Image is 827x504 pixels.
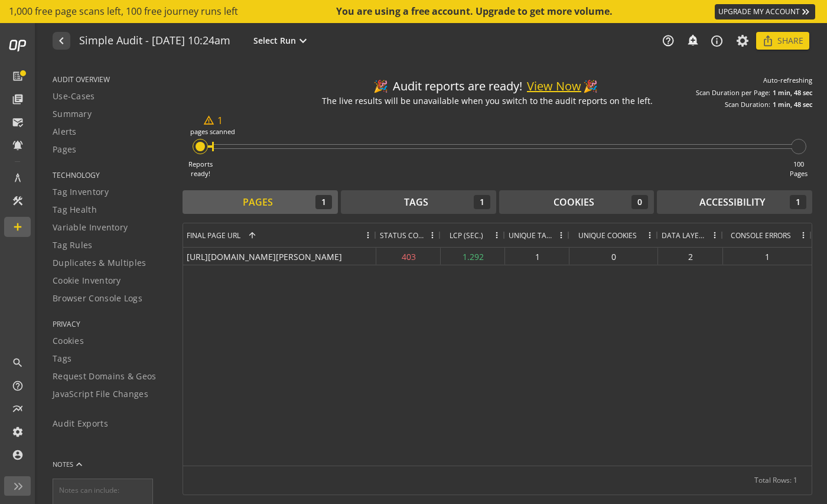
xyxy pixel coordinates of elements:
[183,190,338,214] button: Pages1
[322,95,653,107] div: The live results will be unavailable when you switch to the audit reports on the left.
[578,230,637,240] span: Unique Cookies
[253,35,296,47] span: Select Run
[12,380,24,392] mat-icon: help_outline
[54,34,67,48] mat-icon: navigate_before
[715,4,815,19] a: UPGRADE MY ACCOUNT
[53,144,77,155] span: Pages
[296,34,310,48] mat-icon: expand_more
[53,292,142,304] span: Browser Console Logs
[53,239,93,251] span: Tag Rules
[73,459,85,470] mat-icon: keyboard_arrow_up
[203,114,223,128] div: 1
[509,230,553,240] span: Unique Tags
[754,466,797,495] div: Total Rows: 1
[763,76,812,85] div: Auto-refreshing
[553,196,594,209] div: Cookies
[12,357,24,369] mat-icon: search
[474,195,490,209] div: 1
[723,248,812,265] div: 1
[658,248,723,265] div: 2
[12,93,24,105] mat-icon: library_books
[53,204,97,216] span: Tag Health
[731,230,791,240] span: Console Errors
[79,35,230,47] h1: Simple Audit - 30 August 2025 | 10:24am
[762,35,774,47] mat-icon: ios_share
[12,70,24,82] mat-icon: list_alt
[725,100,770,109] div: Scan Duration:
[662,34,675,47] mat-icon: help_outline
[243,196,273,209] div: Pages
[188,160,213,178] div: Reports ready!
[9,5,238,18] span: 1,000 free page scans left, 100 free journey runs left
[790,160,808,178] div: 100 Pages
[710,34,724,48] mat-icon: info_outline
[12,403,24,415] mat-icon: multiline_chart
[53,126,77,138] span: Alerts
[336,5,614,18] div: You are using a free account. Upgrade to get more volume.
[190,127,235,136] div: pages scanned
[373,78,601,95] div: Audit reports are ready!
[450,230,483,240] span: LCP (SEC.)
[756,32,809,50] button: Share
[53,90,95,102] span: Use-Cases
[583,78,598,95] div: 🎉
[53,257,146,269] span: Duplicates & Multiples
[341,190,496,214] button: Tags1
[12,426,24,438] mat-icon: settings
[800,6,812,18] mat-icon: keyboard_double_arrow_right
[657,190,812,214] button: Accessibility1
[315,195,332,209] div: 1
[12,195,24,207] mat-icon: construction
[12,116,24,128] mat-icon: mark_email_read
[505,248,569,265] div: 1
[777,30,803,51] span: Share
[790,195,806,209] div: 1
[53,222,128,233] span: Variable Inventory
[631,195,648,209] div: 0
[773,88,812,97] div: 1 min, 48 sec
[53,170,168,180] span: TECHNOLOGY
[183,248,376,265] div: [URL][DOMAIN_NAME][PERSON_NAME]
[53,186,109,198] span: Tag Inventory
[12,172,24,184] mat-icon: architecture
[773,100,812,109] div: 1 min, 48 sec
[569,248,658,265] div: 0
[53,450,85,479] button: NOTES
[441,248,505,265] div: 1.292
[662,230,706,240] span: Data Layers
[53,319,168,329] span: PRIVACY
[12,139,24,151] mat-icon: notifications_active
[12,221,24,233] mat-icon: add
[696,88,770,97] div: Scan Duration per Page:
[699,196,765,209] div: Accessibility
[499,190,655,214] button: Cookies0
[53,335,84,347] span: Cookies
[373,78,388,95] div: 🎉
[53,418,108,430] span: Audit Exports
[53,74,168,84] span: AUDIT OVERVIEW
[12,449,24,461] mat-icon: account_circle
[251,33,312,48] button: Select Run
[53,108,92,120] span: Summary
[376,248,441,265] div: 403
[380,230,424,240] span: Status Code
[404,196,428,209] div: Tags
[203,115,214,126] mat-icon: warning_amber
[53,388,148,400] span: JavaScript File Changes
[53,370,157,382] span: Request Domains & Geos
[686,34,698,45] mat-icon: add_alert
[527,78,581,95] button: View Now
[53,275,121,287] span: Cookie Inventory
[187,230,240,240] span: Final Page URL
[53,353,71,365] span: Tags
